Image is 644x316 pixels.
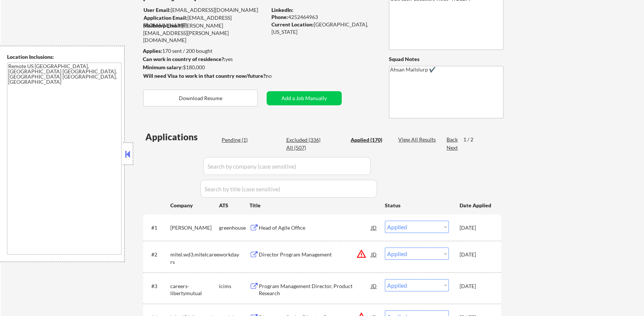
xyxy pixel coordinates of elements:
[389,55,503,63] div: Squad Notes
[7,53,122,61] div: Location Inclusions:
[271,21,377,35] div: [GEOGRAPHIC_DATA], [US_STATE]
[143,64,267,71] div: $180,000
[370,279,378,293] div: JD
[271,21,314,28] strong: Current Location:
[143,90,258,106] button: Download Resume
[222,136,259,144] div: Pending (1)
[170,283,219,297] div: careers-libertymutual
[249,202,378,209] div: Title
[259,251,371,258] div: Director Program Management
[143,55,264,63] div: yes
[151,224,164,232] div: #1
[259,283,371,297] div: Program Management Director, Product Research
[266,72,287,80] div: no
[144,15,187,21] strong: Application Email:
[460,251,492,258] div: [DATE]
[447,136,458,143] div: Back
[143,47,267,55] div: 170 sent / 200 bought
[143,64,183,70] strong: Minimum salary:
[151,283,164,290] div: #3
[271,13,377,21] div: 4252464963
[271,7,293,13] strong: LinkedIn:
[203,157,371,175] input: Search by company (case sensitive)
[286,144,323,151] div: All (507)
[200,180,377,198] input: Search by title (case sensitive)
[370,221,378,234] div: JD
[398,136,438,143] div: View All Results
[460,224,492,232] div: [DATE]
[170,251,219,265] div: mitel.wd3.mitelcareers
[447,144,458,151] div: Next
[370,248,378,261] div: JD
[259,224,371,232] div: Head of Agile Office
[356,249,367,259] button: warning_amber
[170,224,219,232] div: [PERSON_NAME]
[144,7,171,13] strong: User Email:
[143,73,267,79] strong: Will need Visa to work in that country now/future?:
[219,283,249,290] div: icims
[460,283,492,290] div: [DATE]
[143,56,225,62] strong: Can work in country of residence?:
[219,224,249,232] div: greenhouse
[219,202,249,209] div: ATS
[143,22,267,44] div: [PERSON_NAME][EMAIL_ADDRESS][PERSON_NAME][DOMAIN_NAME]
[170,202,219,209] div: Company
[267,91,342,105] button: Add a Job Manually
[286,136,323,144] div: Excluded (336)
[219,251,249,258] div: workday
[151,251,164,258] div: #2
[385,198,449,212] div: Status
[463,136,480,143] div: 1 / 2
[144,14,267,29] div: [EMAIL_ADDRESS][DOMAIN_NAME]
[145,133,219,141] div: Applications
[271,14,288,20] strong: Phone:
[144,6,267,14] div: [EMAIL_ADDRESS][DOMAIN_NAME]
[143,22,182,29] strong: Mailslurp Email:
[143,48,162,54] strong: Applies:
[351,136,388,144] div: Applied (170)
[460,202,492,209] div: Date Applied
